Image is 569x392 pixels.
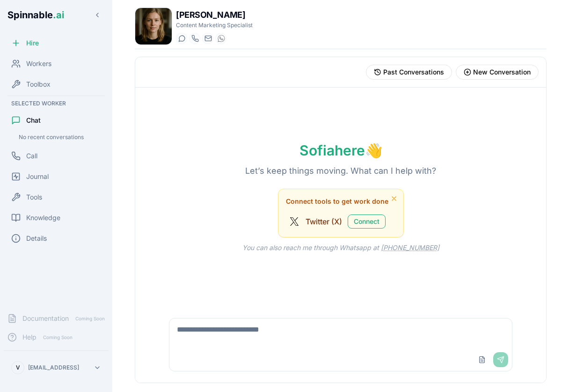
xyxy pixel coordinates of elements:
p: Content Marketing Specialist [176,22,253,29]
button: Connect [348,214,386,229]
span: Workers [26,59,51,68]
div: No recent conversations [15,132,105,143]
button: Start a call with Sofia Guðmundsson [189,33,200,44]
button: Start new conversation [456,65,539,80]
span: Spinnable [7,9,64,21]
button: Send email to sofia@getspinnable.ai [202,33,213,44]
div: Selected Worker [4,98,109,109]
span: Details [26,234,47,243]
span: Coming Soon [40,333,75,342]
span: Coming Soon [73,314,108,323]
span: Chat [26,116,41,125]
a: [PHONE_NUMBER] [381,244,439,251]
button: Dismiss tool suggestions [388,193,400,204]
span: Connect tools to get work done [286,197,388,206]
button: Start a chat with Sofia Guðmundsson [176,33,187,44]
span: Twitter (X) [306,216,342,227]
span: Call [26,151,37,161]
button: View past conversations [366,65,452,80]
span: Toolbox [26,80,51,89]
span: Tools [26,192,42,202]
span: Journal [26,172,49,181]
span: New Conversation [473,67,531,77]
span: Hire [26,38,39,48]
span: V [16,364,20,371]
button: WhatsApp [215,33,226,44]
h1: [PERSON_NAME] [176,8,253,22]
span: Documentation [22,314,69,323]
span: wave [365,142,382,159]
span: Knowledge [26,213,60,222]
img: WhatsApp [218,35,225,42]
span: .ai [53,9,64,21]
span: Past Conversations [383,67,444,77]
p: [EMAIL_ADDRESS] [28,364,79,371]
span: Help [22,333,36,342]
h1: Sofia here [284,142,397,159]
p: You can also reach me through Whatsapp at [227,243,454,252]
img: Twitter (X) [289,216,300,227]
button: V[EMAIL_ADDRESS] [7,358,105,377]
img: Sofia Guðmundsson [135,8,172,44]
p: Let’s keep things moving. What can I help with? [230,164,451,178]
